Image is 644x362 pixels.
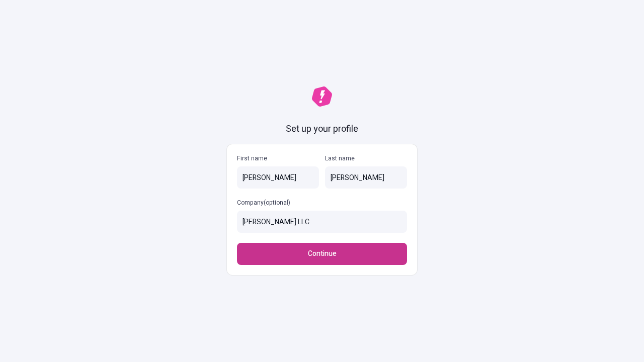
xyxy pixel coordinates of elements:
[237,211,407,233] input: Company(optional)
[286,123,358,136] h1: Set up your profile
[325,154,407,162] p: Last name
[264,198,290,207] span: (optional)
[325,166,407,189] input: Last name
[237,154,319,162] p: First name
[237,166,319,189] input: First name
[308,248,337,259] span: Continue
[237,243,407,265] button: Continue
[237,199,407,207] p: Company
